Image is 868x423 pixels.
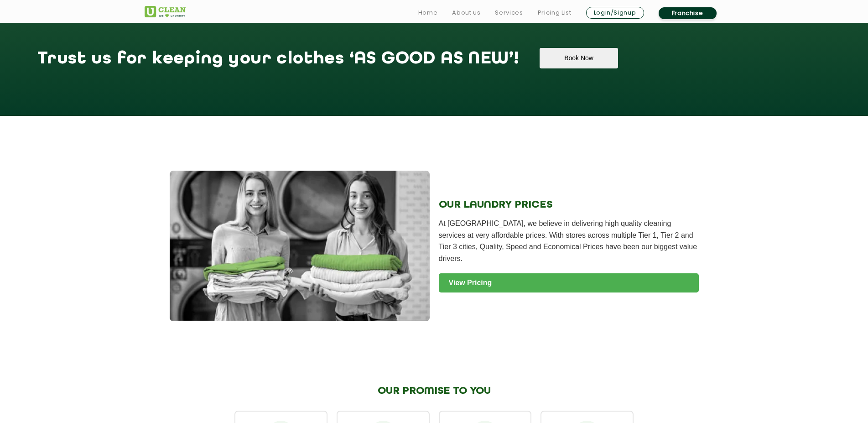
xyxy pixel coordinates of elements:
[439,218,699,264] p: At [GEOGRAPHIC_DATA], we believe in delivering high quality cleaning services at very affordable ...
[659,7,717,19] a: Franchise
[538,7,572,18] a: Pricing List
[37,48,519,78] h1: Trust us for keeping your clothes ‘AS GOOD AS NEW’!
[170,171,430,321] img: Laundry Service
[418,7,438,18] a: Home
[145,6,186,17] img: UClean Laundry and Dry Cleaning
[439,199,699,211] h2: OUR LAUNDRY PRICES
[540,48,618,68] button: Book Now
[234,385,634,397] h2: OUR PROMISE TO YOU
[439,273,699,292] a: View Pricing
[586,7,644,19] a: Login/Signup
[495,7,523,18] a: Services
[452,7,480,18] a: About us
